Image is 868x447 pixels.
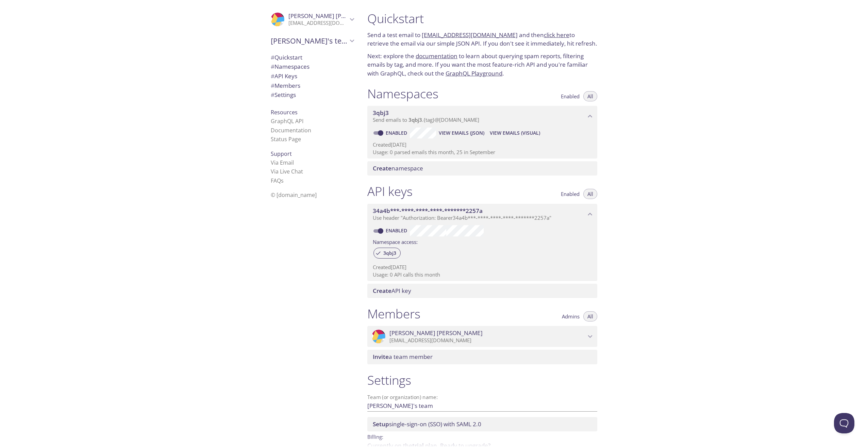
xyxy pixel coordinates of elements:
[288,20,348,27] p: [EMAIL_ADDRESS][DOMAIN_NAME]
[379,250,400,256] span: 3qbj3
[265,32,359,50] div: Phillip's team
[271,150,292,158] span: Support
[373,420,389,428] span: Setup
[367,31,597,48] p: Send a test email to and then to retrieve the email via our simple JSON API. If you don't see it ...
[373,116,479,123] span: Send emails to . {tag} @[DOMAIN_NAME]
[265,81,359,90] div: Members
[367,350,597,364] div: Invite a team member
[367,431,597,441] p: Billing:
[271,168,303,175] a: Via Live Chat
[367,161,597,176] div: Create namespace
[271,72,274,80] span: #
[367,326,597,347] div: Phillip Schroder
[557,189,584,199] button: Enabled
[271,177,284,184] a: FAQ
[373,353,389,361] span: Invite
[389,337,586,344] p: [EMAIL_ADDRESS][DOMAIN_NAME]
[367,86,438,101] h1: Namespaces
[271,127,311,134] a: Documentation
[265,62,359,71] div: Namespaces
[271,191,317,199] span: © [DOMAIN_NAME]
[490,129,540,137] span: View Emails (Visual)
[271,53,302,61] span: Quickstart
[265,90,359,100] div: Team Settings
[373,149,592,156] p: Usage: 0 parsed emails this month, 25 in September
[271,53,274,61] span: #
[408,116,422,123] span: 3qbj3
[557,91,584,101] button: Enabled
[373,353,433,361] span: a team member
[367,106,597,127] div: 3qbj3 namespace
[271,159,294,166] a: Via Email
[271,72,297,80] span: API Keys
[265,71,359,81] div: API Keys
[271,109,298,116] span: Resources
[271,82,274,89] span: #
[288,12,382,20] span: [PERSON_NAME] [PERSON_NAME]
[373,420,481,428] span: single-sign-on (SSO) with SAML 2.0
[271,91,274,99] span: #
[367,184,413,199] h1: API keys
[373,287,411,295] span: API key
[367,11,597,26] h1: Quickstart
[367,395,438,400] label: Team (or organization) name:
[487,128,543,138] button: View Emails (Visual)
[373,109,389,117] span: 3qbj3
[281,177,284,184] span: s
[416,52,457,60] a: documentation
[558,311,584,321] button: Admins
[271,117,303,125] a: GraphQL API
[446,69,502,77] a: GraphQL Playground
[367,284,597,298] div: Create API Key
[373,236,418,246] label: Namespace access:
[439,129,484,137] span: View Emails (JSON)
[367,417,597,431] div: Setup SSO
[271,135,301,143] a: Status Page
[544,31,569,39] a: click here
[373,271,592,278] p: Usage: 0 API calls this month
[389,329,483,337] span: [PERSON_NAME] [PERSON_NAME]
[367,306,420,321] h1: Members
[271,36,348,46] span: [PERSON_NAME]'s team
[367,52,597,78] p: Next: explore the to learn about querying spam reports, filtering emails by tag, and more. If you...
[373,287,391,295] span: Create
[373,264,592,271] p: Created [DATE]
[373,164,391,172] span: Create
[583,189,597,199] button: All
[373,164,423,172] span: namespace
[373,141,592,148] p: Created [DATE]
[373,248,401,259] div: 3qbj3
[265,8,359,31] div: Phillip Schroder
[583,311,597,321] button: All
[271,63,310,70] span: Namespaces
[385,227,410,234] a: Enabled
[271,82,300,89] span: Members
[367,372,597,388] h1: Settings
[385,130,410,136] a: Enabled
[436,128,487,138] button: View Emails (JSON)
[271,63,274,70] span: #
[583,91,597,101] button: All
[265,53,359,62] div: Quickstart
[271,91,296,99] span: Settings
[422,31,518,39] a: [EMAIL_ADDRESS][DOMAIN_NAME]
[834,413,854,433] iframe: Help Scout Beacon - Open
